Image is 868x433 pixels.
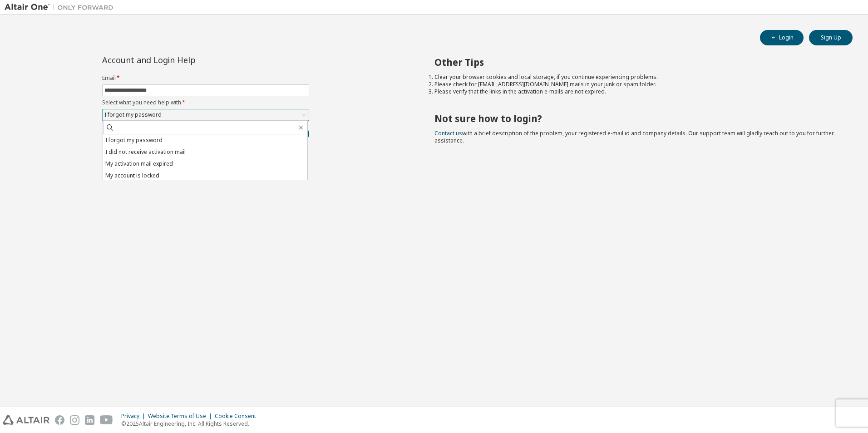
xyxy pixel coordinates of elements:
div: Website Terms of Use [148,413,215,420]
div: Privacy [121,413,148,420]
li: I forgot my password [103,134,307,146]
li: Clear your browser cookies and local storage, if you continue experiencing problems. [434,74,837,81]
a: Contact us [434,129,462,137]
h2: Other Tips [434,56,837,68]
label: Email [102,74,309,82]
label: Select what you need help with [102,99,309,106]
img: Altair One [5,3,118,12]
div: I forgot my password [103,110,163,120]
img: facebook.svg [55,415,64,425]
button: Login [760,30,804,45]
img: linkedin.svg [85,415,94,425]
div: I forgot my password [103,109,309,120]
p: © 2025 Altair Engineering, Inc. All Rights Reserved. [121,420,261,428]
li: Please verify that the links in the activation e-mails are not expired. [434,88,837,95]
img: altair_logo.svg [3,415,49,425]
div: Account and Login Help [102,56,268,64]
h2: Not sure how to login? [434,113,837,124]
img: youtube.svg [100,415,113,425]
div: Cookie Consent [215,413,261,420]
img: instagram.svg [70,415,79,425]
li: Please check for [EMAIL_ADDRESS][DOMAIN_NAME] mails in your junk or spam folder. [434,81,837,88]
span: with a brief description of the problem, your registered e-mail id and company details. Our suppo... [434,129,834,144]
button: Sign Up [809,30,853,45]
